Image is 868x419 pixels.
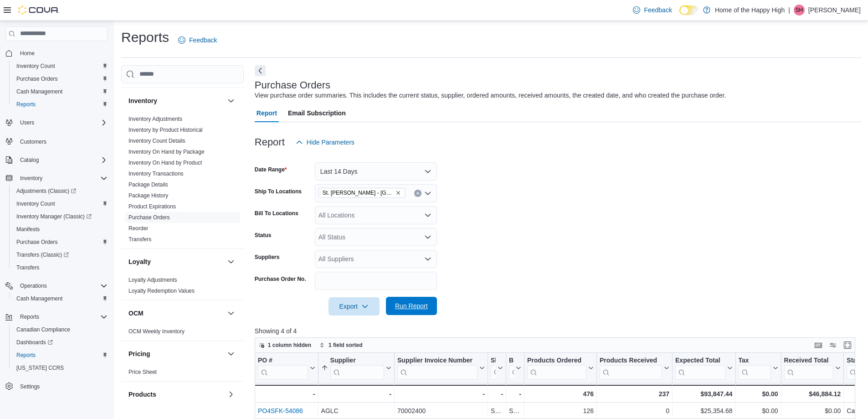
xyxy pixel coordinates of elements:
div: $46,884.12 [784,388,841,399]
button: Cash Management [9,292,111,305]
button: Received Total [784,357,841,380]
span: Report [257,104,277,122]
div: Supplier Invoice Number [397,357,478,380]
div: Loyalty [121,274,244,300]
a: Reports [13,99,39,110]
span: Inventory Manager (Classic) [13,211,108,222]
span: Transfers [13,262,108,273]
span: Cash Management [16,295,62,302]
span: Product Expirations [128,203,176,210]
a: Canadian Compliance [13,324,74,335]
a: Transfers (Classic) [9,248,111,261]
button: Reports [9,98,111,111]
a: Transfers [128,236,151,243]
button: Keyboard shortcuts [813,340,824,351]
button: Enter fullscreen [842,340,853,351]
span: Settings [16,381,108,392]
div: 0 [600,405,669,416]
div: View purchase order summaries. This includes the current status, supplier, ordered amounts, recei... [255,91,726,100]
a: Settings [16,381,43,392]
a: Reports [13,350,39,361]
a: Reorder [128,225,148,232]
button: Run Report [386,297,437,315]
span: Export [334,297,374,316]
span: Inventory Count [16,200,55,207]
button: Users [2,116,111,129]
span: Purchase Orders [13,73,108,84]
a: Cash Management [13,293,66,304]
button: Purchase Orders [9,236,111,248]
div: Ship To Location [491,357,496,380]
button: Canadian Compliance [9,323,111,336]
label: Ship To Locations [255,188,302,195]
button: Pricing [226,348,236,359]
span: Adjustments (Classic) [16,187,76,195]
button: Remove St. Albert - Inglewood Square - Fire & Flower from selection in this group [395,190,401,196]
span: Users [16,117,108,128]
div: 126 [527,405,594,416]
span: Inventory Transactions [128,170,184,177]
button: Operations [16,280,51,291]
button: Inventory Count [9,60,111,72]
div: - [509,388,521,399]
span: Dark Mode [679,15,680,16]
button: OCM [226,308,236,319]
nav: Complex example [5,43,108,416]
button: PO # [258,357,315,380]
span: SH [796,5,803,16]
span: Dashboards [16,339,53,346]
h3: Pricing [128,349,150,358]
button: Transfers [9,261,111,274]
a: Inventory Count Details [128,138,185,144]
div: Supplier [330,357,384,365]
button: Pricing [128,349,224,358]
button: Inventory Count [9,197,111,210]
div: 237 [600,388,669,399]
a: Feedback [629,1,675,19]
div: - [397,388,485,399]
button: Inventory [2,172,111,185]
span: St. [PERSON_NAME] - [GEOGRAPHIC_DATA] - Fire & Flower [323,188,394,197]
a: Price Sheet [128,369,157,375]
a: Transfers [13,262,43,273]
button: Reports [2,310,111,323]
a: Product Expirations [128,203,176,210]
button: [US_STATE] CCRS [9,362,111,374]
button: Inventory [226,95,236,106]
button: Inventory [128,96,224,105]
p: [PERSON_NAME] [808,5,861,16]
span: Loyalty Redemption Values [128,287,195,295]
a: Loyalty Adjustments [128,277,177,283]
span: Cash Management [13,293,108,304]
div: Bill To Location [509,357,514,380]
span: Settings [20,383,40,390]
span: Inventory On Hand by Package [128,148,205,155]
div: Shane Holcek [794,5,805,16]
img: Cova [18,5,59,15]
label: Bill To Locations [255,210,298,217]
span: Inventory Manager (Classic) [16,213,92,220]
button: Display options [827,340,838,351]
span: Inventory Count [13,198,108,209]
a: Inventory On Hand by Product [128,160,202,166]
span: Feedback [189,36,217,45]
button: Cash Management [9,85,111,98]
span: Users [20,119,34,126]
span: Reports [16,311,108,322]
a: Inventory Manager (Classic) [9,210,111,223]
button: 1 field sorted [316,340,366,351]
button: Products [128,390,224,399]
span: Inventory [16,173,108,184]
div: Bill To Location [509,357,514,365]
a: [US_STATE] CCRS [13,362,67,373]
a: Adjustments (Classic) [9,185,111,197]
button: Products Ordered [527,357,594,380]
h3: Purchase Orders [255,80,330,91]
a: Inventory On Hand by Package [128,149,205,155]
span: Transfers [128,236,151,243]
input: Dark Mode [679,5,699,15]
a: Purchase Orders [13,73,62,84]
button: Manifests [9,223,111,236]
span: [US_STATE] CCRS [16,364,64,372]
span: Operations [20,282,47,290]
